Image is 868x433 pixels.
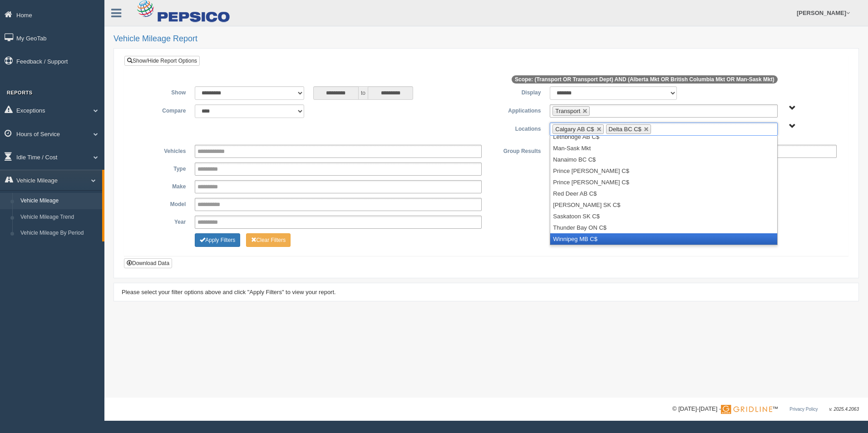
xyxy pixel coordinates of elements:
[359,86,368,100] span: to
[131,198,190,209] label: Model
[512,75,778,84] span: Scope: (Transport OR Transport Dept) AND (Alberta Mkt OR British Columbia Mkt OR Man-Sask Mkt)
[124,258,172,268] button: Download Data
[550,165,777,177] li: Prince [PERSON_NAME] C$
[124,56,200,66] a: Show/Hide Report Options
[486,145,545,156] label: Group Results
[113,34,859,44] h2: Vehicle Mileage Report
[550,143,777,154] li: Man-Sask Mkt
[131,216,190,226] label: Year
[550,188,777,199] li: Red Deer AB C$
[131,162,190,173] label: Type
[555,126,594,133] span: Calgary AB C$
[550,154,777,165] li: Nanaimo BC C$
[829,407,859,412] span: v. 2025.4.2063
[131,145,190,156] label: Vehicles
[550,131,777,143] li: Lethbridge AB C$
[789,407,818,412] a: Privacy Policy
[195,233,240,247] button: Change Filter Options
[131,104,190,115] label: Compare
[672,404,859,414] div: © [DATE]-[DATE] - ™
[550,233,777,245] li: Winnipeg MB C$
[486,123,545,133] label: Locations
[721,405,772,414] img: Gridline
[609,126,641,133] span: Delta BC C$
[131,86,190,97] label: Show
[16,193,102,209] a: Vehicle Mileage
[246,233,291,247] button: Change Filter Options
[16,209,102,226] a: Vehicle Mileage Trend
[486,86,545,97] label: Display
[550,222,777,233] li: Thunder Bay ON C$
[486,104,545,115] label: Applications
[16,225,102,241] a: Vehicle Mileage By Period
[550,177,777,188] li: Prince [PERSON_NAME] C$
[122,289,336,295] span: Please select your filter options above and click "Apply Filters" to view your report.
[550,211,777,222] li: Saskatoon SK C$
[550,199,777,211] li: [PERSON_NAME] SK C$
[555,108,580,114] span: Transport
[131,180,190,191] label: Make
